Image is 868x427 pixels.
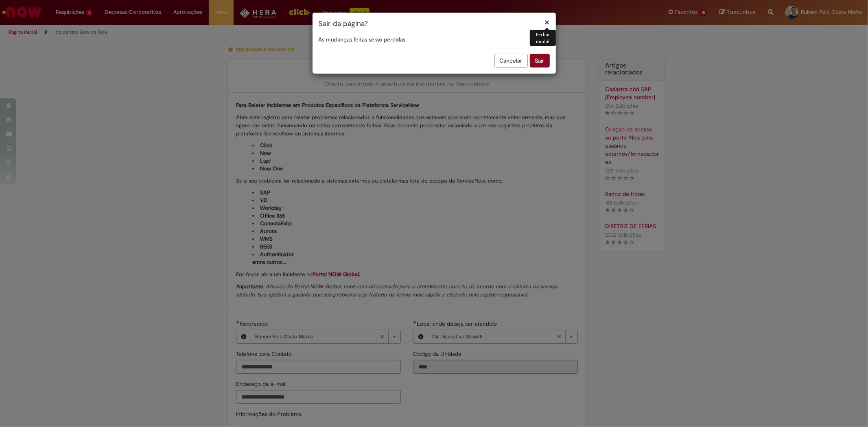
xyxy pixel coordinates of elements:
button: Sair [530,54,550,68]
div: Fechar modal [530,30,555,46]
button: Cancelar [494,54,528,68]
button: Fechar modal [545,18,550,26]
h1: Sair da página? [319,19,550,29]
p: As mudanças feitas serão perdidas. [319,35,550,44]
